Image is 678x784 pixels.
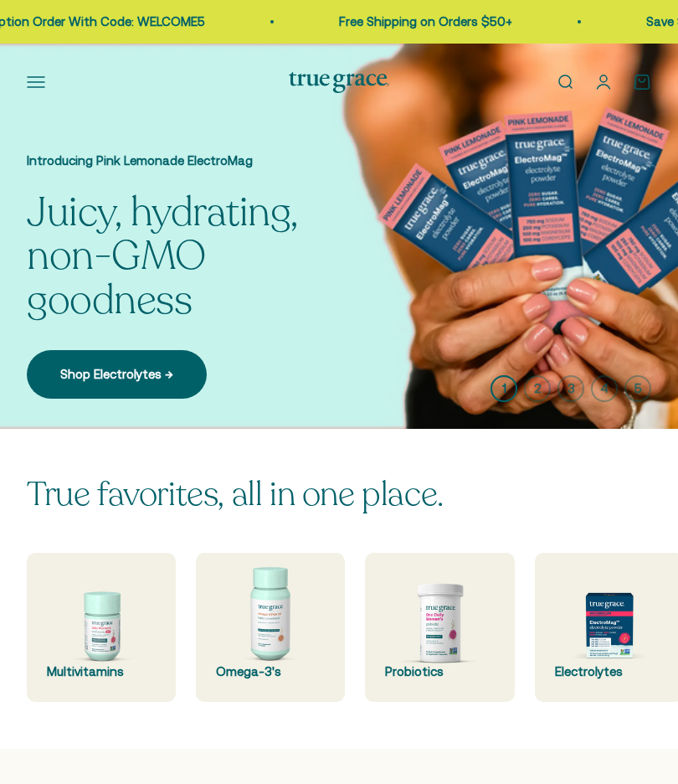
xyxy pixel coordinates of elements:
[591,375,618,402] button: 4
[524,375,551,402] button: 2
[47,662,156,682] div: Multivitamins
[624,375,651,402] button: 5
[196,553,345,702] a: Omega-3's
[27,151,362,171] p: Introducing Pink Lemonade ElectroMag
[555,662,664,682] div: Electrolytes
[491,375,517,402] button: 1
[27,185,362,328] split-lines: Juicy, hydrating, non-GMO goodness
[222,12,597,32] p: Save $5 on Your First Subscription Order With Code: WELCOME5
[216,662,325,682] div: Omega-3's
[557,375,584,402] button: 3
[385,662,494,682] div: Probiotics
[27,553,176,702] a: Multivitamins
[27,350,207,399] a: Shop Electrolytes →
[27,472,444,517] split-lines: True favorites, all in one place.
[365,553,514,702] a: Probiotics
